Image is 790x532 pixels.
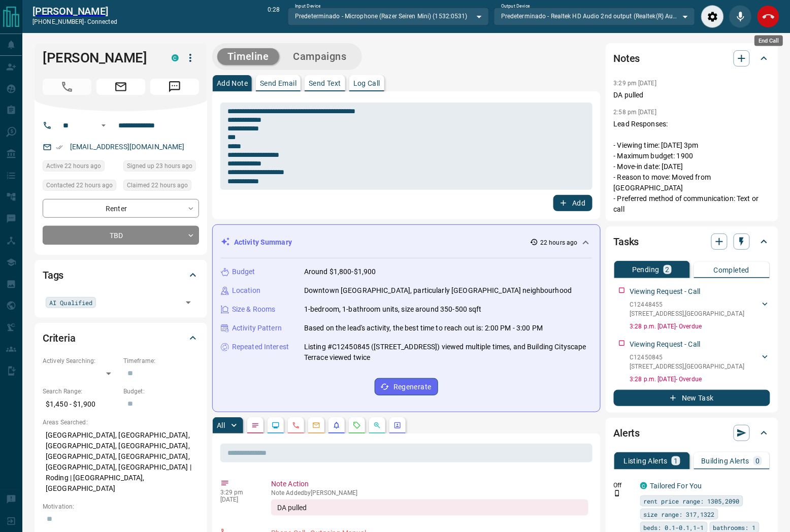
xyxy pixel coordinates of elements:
[43,160,118,175] div: Sun Oct 12 2025
[220,496,256,503] p: [DATE]
[614,481,634,490] p: Off
[614,390,770,406] button: New Task
[292,421,300,429] svg: Calls
[123,160,199,175] div: Sun Oct 12 2025
[295,3,321,10] label: Input Device
[251,421,259,429] svg: Notes
[46,180,113,190] span: Contacted 22 hours ago
[97,119,110,131] button: Open
[540,238,577,247] p: 22 hours ago
[43,226,199,245] div: TBD
[304,323,543,334] p: Based on the lead's activity, the best time to reach out is: 2:00 PM - 3:00 PM
[43,418,199,427] p: Areas Searched:
[624,457,668,464] p: Listing Alerts
[393,421,402,429] svg: Agent Actions
[56,144,63,151] svg: Email Verified
[353,80,380,87] p: Log Call
[123,356,199,365] p: Timeframe:
[375,378,438,395] button: Regenerate
[630,309,745,318] p: [STREET_ADDRESS] , [GEOGRAPHIC_DATA]
[43,387,118,396] p: Search Range:
[123,180,199,194] div: Sun Oct 12 2025
[43,180,118,194] div: Sun Oct 12 2025
[304,304,482,315] p: 1-bedroom, 1-bathroom units, size around 350-500 sqft
[666,266,670,273] p: 2
[123,387,199,396] p: Budget:
[630,351,770,373] div: C12450845[STREET_ADDRESS],[GEOGRAPHIC_DATA]
[217,80,248,87] p: Add Note
[630,375,770,384] p: 3:28 p.m. [DATE] - Overdue
[333,421,341,429] svg: Listing Alerts
[232,342,289,352] p: Repeated Interest
[754,36,783,46] div: End Call
[630,300,745,309] p: C12448455
[632,266,660,273] p: Pending
[630,322,770,331] p: 3:28 p.m. [DATE] - Overdue
[630,362,745,371] p: [STREET_ADDRESS] , [GEOGRAPHIC_DATA]
[96,79,145,95] span: Email
[614,46,770,71] div: Notes
[217,422,225,429] p: All
[614,234,639,250] h2: Tasks
[43,330,76,346] h2: Criteria
[127,180,188,190] span: Claimed 22 hours ago
[373,421,381,429] svg: Opportunities
[630,339,701,350] p: Viewing Request - Call
[272,421,280,429] svg: Lead Browsing Activity
[650,482,702,490] a: Tailored For You
[87,18,117,25] span: connected
[127,161,192,171] span: Signed up 23 hours ago
[729,5,752,28] div: Mute
[220,489,256,496] p: 3:29 pm
[43,326,199,350] div: Criteria
[49,297,92,308] span: AI Qualified
[271,489,588,496] p: Note Added by [PERSON_NAME]
[43,427,199,497] p: [GEOGRAPHIC_DATA], [GEOGRAPHIC_DATA], [GEOGRAPHIC_DATA], [GEOGRAPHIC_DATA], [GEOGRAPHIC_DATA], [G...
[232,323,282,334] p: Activity Pattern
[268,5,280,28] p: 0:28
[614,229,770,254] div: Tasks
[172,54,179,61] div: condos.ca
[755,457,760,464] p: 0
[260,80,297,87] p: Send Email
[614,80,657,87] p: 3:29 pm [DATE]
[150,79,199,95] span: Message
[614,425,640,441] h2: Alerts
[312,421,320,429] svg: Emails
[614,490,621,497] svg: Push Notification Only
[304,342,592,363] p: Listing #C12450845 ([STREET_ADDRESS]) viewed multiple times, and Building Cityscape Terrace viewe...
[181,295,195,310] button: Open
[234,237,292,248] p: Activity Summary
[701,457,749,464] p: Building Alerts
[70,143,185,151] a: [EMAIL_ADDRESS][DOMAIN_NAME]
[553,195,592,211] button: Add
[614,119,770,215] p: Lead Responses: - Viewing time: [DATE] 3pm - Maximum budget: 1900 - Move-in date: [DATE] - Reason...
[43,199,199,218] div: Renter
[232,285,260,296] p: Location
[614,109,657,116] p: 2:58 pm [DATE]
[43,267,63,283] h2: Tags
[43,263,199,287] div: Tags
[217,48,279,65] button: Timeline
[221,233,592,252] div: Activity Summary22 hours ago
[501,3,530,10] label: Output Device
[43,502,199,511] p: Motivation:
[757,5,780,28] div: End Call
[271,500,588,516] div: DA pulled
[288,8,489,25] div: Predeterminado - Microphone (Razer Seiren Mini) (1532:0531)
[43,79,91,95] span: Call
[614,50,640,66] h2: Notes
[32,5,117,17] a: [PERSON_NAME]
[304,285,572,296] p: Downtown [GEOGRAPHIC_DATA], particularly [GEOGRAPHIC_DATA] neighbourhood
[271,479,588,489] p: Note Action
[353,421,361,429] svg: Requests
[43,396,118,413] p: $1,450 - $1,900
[644,509,715,519] span: size range: 317,1322
[232,267,255,277] p: Budget
[232,304,276,315] p: Size & Rooms
[630,298,770,320] div: C12448455[STREET_ADDRESS],[GEOGRAPHIC_DATA]
[701,5,724,28] div: Audio Settings
[640,482,647,489] div: condos.ca
[309,80,341,87] p: Send Text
